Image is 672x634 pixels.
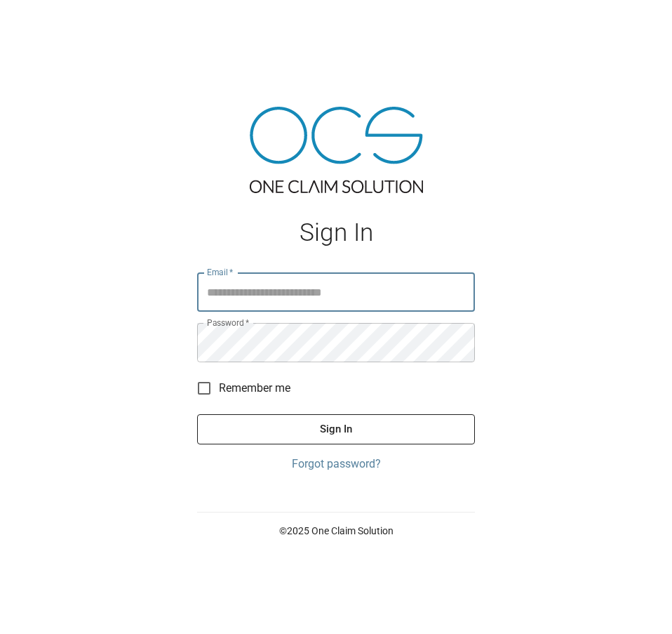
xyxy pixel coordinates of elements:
[197,456,475,473] a: Forgot password?
[207,266,234,278] label: Email
[197,524,475,538] p: © 2025 One Claim Solution
[250,107,423,193] img: ocs-logo-tra.png
[17,8,73,37] img: ocs-logo-white-transparent.png
[219,380,290,397] span: Remember me
[197,414,475,444] button: Sign In
[197,218,475,247] h1: Sign In
[207,317,249,329] label: Password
